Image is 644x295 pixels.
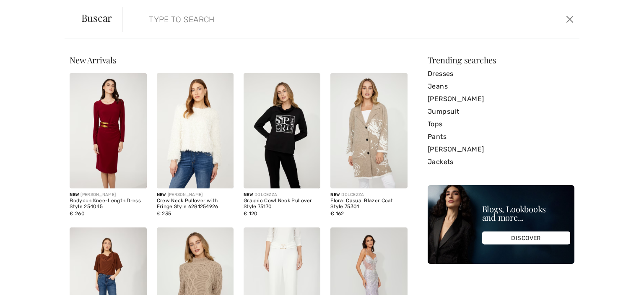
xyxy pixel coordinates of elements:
[143,7,458,32] input: TYPE TO SEARCH
[157,192,234,198] div: [PERSON_NAME]
[330,73,407,188] img: Floral Casual Blazer Coat Style 75301. Oatmeal
[70,198,146,210] div: Bodycon Knee-Length Dress Style 254045
[157,73,234,188] img: Crew Neck Pullover with Fringe Style 6281254926. Off white
[70,54,116,65] span: New Arrivals
[428,93,574,105] a: [PERSON_NAME]
[428,131,574,143] a: Pants
[70,192,146,198] div: [PERSON_NAME]
[482,205,570,222] div: Blogs, Lookbooks and more...
[244,211,258,217] span: € 120
[428,105,574,118] a: Jumpsuit
[157,198,234,210] div: Crew Neck Pullover with Fringe Style 6281254926
[482,232,570,245] div: DISCOVER
[428,80,574,93] a: Jeans
[244,192,320,198] div: DOLCEZZA
[428,185,574,264] img: Blogs, Lookbooks and more...
[70,192,79,197] span: New
[330,192,340,197] span: New
[18,6,41,13] font: Ayuda
[330,198,407,210] div: Floral Casual Blazer Coat Style 75301
[70,211,85,217] span: € 260
[330,211,344,217] span: € 162
[428,156,574,168] a: Jackets
[563,13,576,26] button: Close
[428,143,574,156] a: [PERSON_NAME]
[81,11,112,24] font: Buscar
[157,192,166,197] span: New
[70,73,146,188] img: Bodycon Knee-Length Dress Style 254045. Cabernet
[428,56,574,64] div: Trending searches
[244,192,253,197] span: New
[428,118,574,131] a: Tops
[244,198,320,210] div: Graphic Cowl Neck Pullover Style 75170
[244,73,320,188] img: Graphic Cowl Neck Pullover Style 75170. Black
[157,211,171,217] span: € 235
[428,68,574,80] a: Dresses
[330,192,407,198] div: DOLCEZZA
